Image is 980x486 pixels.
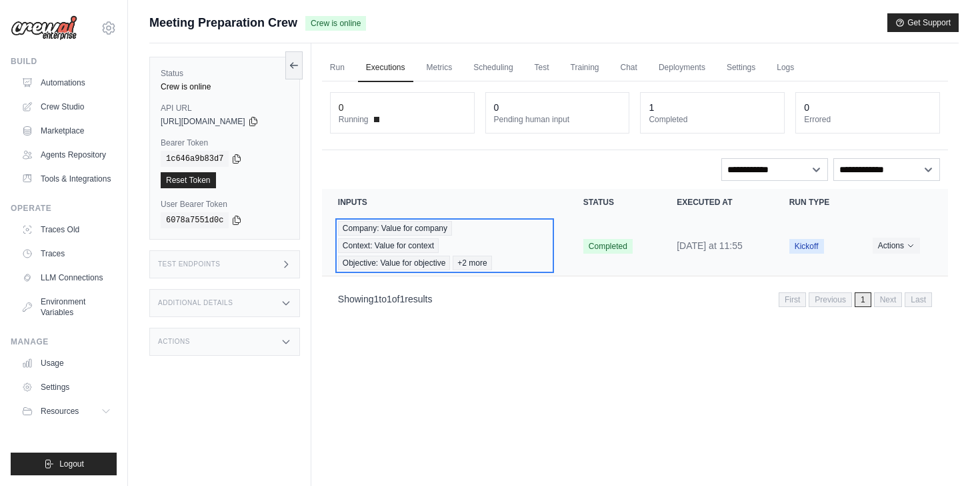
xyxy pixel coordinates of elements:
a: Chat [613,54,645,82]
th: Inputs [322,189,567,216]
a: Agents Repository [16,144,117,166]
time: September 22, 2025 at 11:55 BST [677,240,743,251]
span: [URL][DOMAIN_NAME] [161,116,245,127]
nav: Pagination [322,282,948,316]
span: Meeting Preparation Crew [149,13,297,32]
span: 1 [387,294,392,304]
nav: Pagination [779,292,932,307]
a: Executions [358,54,413,82]
a: Metrics [419,54,461,82]
span: Crew is online [305,16,366,31]
label: Bearer Token [161,138,289,148]
span: Completed [583,239,633,254]
a: Tools & Integrations [16,168,117,190]
div: Manage [11,336,117,347]
a: Automations [16,72,117,93]
a: Logs [769,54,802,82]
dt: Errored [804,114,931,125]
button: Logout [11,453,117,475]
a: Traces [16,243,117,264]
span: Kickoff [789,239,824,254]
span: Resources [41,406,79,417]
span: Last [905,292,932,307]
a: Usage [16,352,117,374]
span: 1 [374,294,379,304]
span: Context: Value for context [338,238,439,253]
label: User Bearer Token [161,199,289,210]
a: Settings [16,377,117,398]
label: Status [161,68,289,79]
h3: Test Endpoints [158,260,221,268]
a: Reset Token [161,172,216,188]
section: Crew executions table [322,189,948,316]
span: First [779,292,806,307]
div: 1 [649,101,654,114]
div: 0 [494,101,499,114]
div: Build [11,56,117,67]
a: Scheduling [465,54,521,82]
a: Crew Studio [16,96,117,117]
h3: Actions [158,338,190,346]
a: Training [563,54,607,82]
span: Previous [809,292,852,307]
span: Logout [59,459,84,469]
a: Deployments [651,54,713,82]
th: Run Type [773,189,857,216]
span: Next [874,292,903,307]
label: API URL [161,103,289,113]
button: Actions for execution [873,238,920,254]
button: Resources [16,401,117,422]
a: Environment Variables [16,291,117,323]
span: Running [339,114,369,125]
a: Settings [719,54,763,82]
code: 1c646a9b83d7 [161,151,229,167]
span: +2 more [453,256,491,270]
dt: Completed [649,114,776,125]
a: LLM Connections [16,267,117,288]
div: 0 [339,101,344,114]
img: Logo [11,15,77,41]
div: 0 [804,101,809,114]
button: Get Support [887,13,959,32]
div: Operate [11,203,117,214]
p: Showing to of results [338,292,433,306]
th: Status [567,189,661,216]
dt: Pending human input [494,114,621,125]
h3: Additional Details [158,299,233,307]
div: Crew is online [161,81,289,92]
span: Objective: Value for objective [338,256,451,270]
th: Executed at [661,189,773,216]
a: Test [527,54,557,82]
a: Traces Old [16,219,117,240]
span: 1 [855,292,871,307]
a: Marketplace [16,120,117,142]
span: 1 [399,294,405,304]
span: Company: Value for company [338,221,452,236]
a: Run [322,54,353,82]
code: 6078a7551d0c [161,212,229,228]
a: View execution details for Company [338,221,551,270]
